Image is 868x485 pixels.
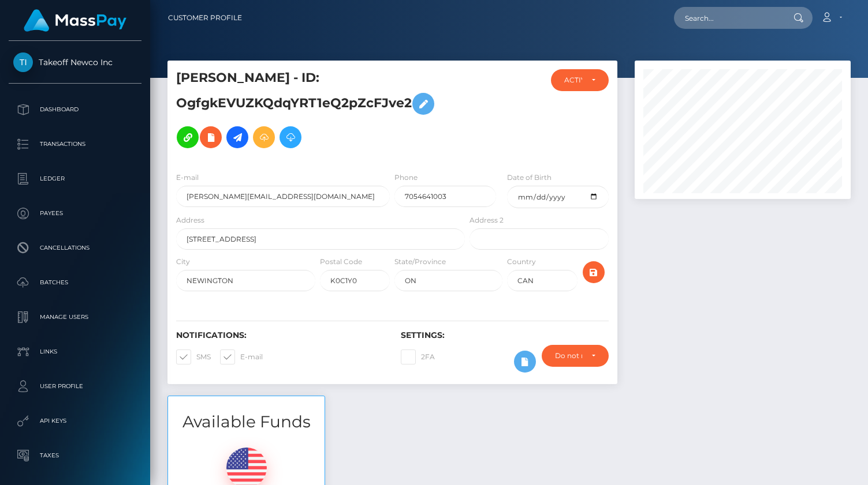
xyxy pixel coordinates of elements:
button: Do not require [542,345,609,367]
h6: Settings: [401,330,608,340]
a: Batches [9,268,141,297]
label: 2FA [401,349,435,364]
p: Transactions [13,136,137,153]
label: E-mail [220,349,263,364]
a: Payees [9,199,141,228]
label: Phone [394,172,418,183]
a: Links [9,337,141,366]
a: Cancellations [9,234,141,262]
p: Links [13,343,137,360]
label: SMS [176,349,211,364]
input: Search... [674,7,783,29]
a: API Keys [9,407,141,435]
a: Initiate Payout [226,126,248,148]
label: Country [507,257,536,267]
a: Taxes [9,441,141,470]
p: Manage Users [13,309,137,326]
p: User Profile [13,378,137,395]
div: ACTIVE [564,76,582,85]
img: Takeoff Newco Inc [13,52,33,72]
p: Batches [13,274,137,291]
label: City [176,257,190,267]
a: Dashboard [9,95,141,124]
p: Payees [13,205,137,222]
p: Taxes [13,447,137,464]
a: Customer Profile [168,6,242,30]
h6: Notifications: [176,330,383,340]
label: Date of Birth [507,172,552,183]
a: User Profile [9,372,141,401]
label: Postal Code [320,257,362,267]
p: Ledger [13,170,137,187]
span: Takeoff Newco Inc [9,57,141,67]
label: Address [176,215,204,225]
p: Dashboard [13,101,137,118]
p: Cancellations [13,239,137,257]
h3: Available Funds [168,411,325,433]
label: State/Province [394,257,446,267]
img: MassPay Logo [24,9,126,32]
div: Do not require [555,351,582,360]
a: Ledger [9,164,141,193]
p: API Keys [13,412,137,430]
h5: [PERSON_NAME] - ID: OgfgkEVUZKQdqYRT1eQ2pZcFJve2 [176,69,459,154]
a: Manage Users [9,303,141,332]
a: Transactions [9,130,141,159]
label: Address 2 [470,215,504,225]
label: E-mail [176,172,199,183]
button: ACTIVE [551,69,609,91]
